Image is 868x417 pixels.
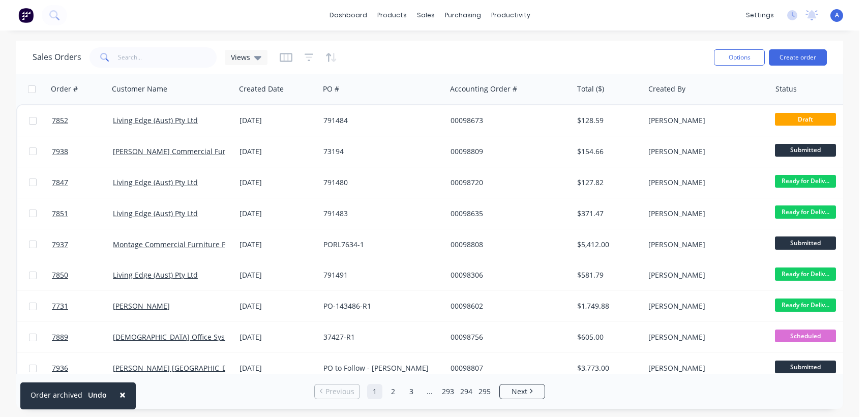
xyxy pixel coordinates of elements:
a: 7852 [52,105,113,136]
div: 00098756 [451,332,563,342]
div: 791480 [323,177,436,188]
div: 00098306 [451,270,563,280]
a: 7850 [52,260,113,290]
a: [DEMOGRAPHIC_DATA] Office Systems [113,332,242,342]
h1: Sales Orders [33,52,81,62]
button: Options [714,49,765,66]
a: 7847 [52,167,113,198]
span: Submitted [775,144,836,157]
div: $128.59 [577,115,637,126]
a: Jump forward [422,384,437,399]
a: Page 293 [440,384,456,399]
div: $581.79 [577,270,637,280]
span: 7851 [52,208,68,219]
a: Page 1 is your current page [367,384,382,399]
button: Create order [769,49,827,66]
div: [PERSON_NAME] [648,363,761,373]
a: Montage Commercial Furniture Pty Ltd [113,240,245,249]
a: [PERSON_NAME] [GEOGRAPHIC_DATA] [113,363,242,373]
div: 791483 [323,208,436,219]
a: Next page [500,386,545,397]
div: $371.47 [577,208,637,219]
div: [PERSON_NAME] [648,270,761,280]
span: 7850 [52,270,68,280]
span: 7731 [52,301,68,311]
div: $605.00 [577,332,637,342]
a: Living Edge (Aust) Pty Ltd [113,208,198,218]
div: products [372,8,412,23]
a: Page 295 [477,384,492,399]
ul: Pagination [310,384,549,399]
div: 791484 [323,115,436,126]
span: Ready for Deliv... [775,205,836,218]
div: [DATE] [240,332,315,342]
div: $1,749.88 [577,301,637,311]
span: Previous [325,386,354,397]
span: 7938 [52,146,68,157]
button: Close [109,382,136,407]
div: 37427-R1 [323,332,436,342]
img: Factory [18,8,34,23]
div: [PERSON_NAME] [648,146,761,157]
a: Living Edge (Aust) Pty Ltd [113,177,198,187]
div: Total ($) [577,84,604,94]
div: $127.82 [577,177,637,188]
span: 7847 [52,177,68,188]
div: settings [741,8,779,23]
a: 7938 [52,136,113,167]
a: 7936 [52,353,113,383]
a: Living Edge (Aust) Pty Ltd [113,270,198,280]
span: Next [512,386,527,397]
span: 7937 [52,240,68,250]
div: [PERSON_NAME] [648,240,761,250]
button: Undo [82,388,112,403]
div: $3,773.00 [577,363,637,373]
div: Created By [648,84,685,94]
div: Status [775,84,797,94]
iframe: Intercom live chat [833,382,858,407]
a: dashboard [324,8,372,23]
span: Ready for Deliv... [775,175,836,188]
div: $5,412.00 [577,240,637,250]
span: Submitted [775,361,836,373]
div: [DATE] [240,363,315,373]
div: [DATE] [240,177,315,188]
div: Order archived [31,390,82,400]
div: 00098673 [451,115,563,126]
div: [PERSON_NAME] [648,208,761,219]
span: 7889 [52,332,68,342]
div: 00098602 [451,301,563,311]
a: 7851 [52,198,113,229]
span: Scheduled [775,330,836,342]
input: Search... [118,47,217,68]
a: Page 2 [385,384,401,399]
div: [DATE] [240,146,315,157]
div: PO to Follow - [PERSON_NAME] [323,363,436,373]
div: [PERSON_NAME] [648,115,761,126]
div: PO # [323,84,339,94]
div: 00098809 [451,146,563,157]
span: Ready for Deliv... [775,267,836,280]
span: Draft [775,113,836,126]
div: PORL7634-1 [323,240,436,250]
a: [PERSON_NAME] Commercial Furniture [113,146,247,156]
a: Page 3 [404,384,419,399]
div: [PERSON_NAME] [648,177,761,188]
div: [PERSON_NAME] [648,332,761,342]
span: 7852 [52,115,68,126]
div: [DATE] [240,270,315,280]
div: 00098808 [451,240,563,250]
a: [PERSON_NAME] [113,301,170,311]
div: Customer Name [112,84,167,94]
div: [DATE] [240,115,315,126]
div: $154.66 [577,146,637,157]
div: Created Date [239,84,284,94]
a: Page 294 [459,384,474,399]
div: Accounting Order # [450,84,517,94]
div: Order # [51,84,78,94]
a: Previous page [315,386,360,397]
a: 7889 [52,322,113,352]
span: 7936 [52,363,68,373]
div: 791491 [323,270,436,280]
span: × [119,388,126,402]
